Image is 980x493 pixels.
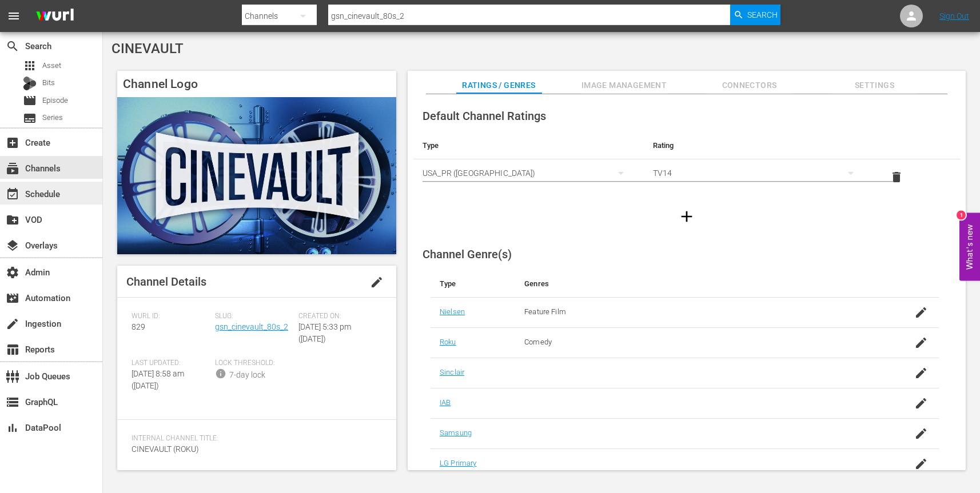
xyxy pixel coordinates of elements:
[890,170,903,184] span: delete
[42,95,68,106] span: Episode
[957,210,966,219] div: 1
[413,132,960,195] table: simple table
[42,112,63,123] span: Series
[515,270,882,298] th: Genres
[832,78,918,93] span: Settings
[6,39,19,53] span: Search
[229,369,265,381] div: 7-day lock
[581,78,667,93] span: Image Management
[423,247,512,261] span: Channel Genre(s)
[7,9,21,23] span: menu
[132,312,209,321] span: Wurl ID:
[42,60,61,71] span: Asset
[23,59,37,73] span: Asset
[363,268,391,296] button: edit
[27,3,82,30] img: ans4CAIJ8jUAAAAAAAAAAAAAAAAAAAAAAAAgQb4GAAAAAAAAAAAAAAAAAAAAAAAAJMjXAAAAAAAAAAAAAAAAAAAAAAAAgAT5G...
[653,157,865,189] div: TV14
[6,162,19,175] span: Channels
[6,395,19,409] span: GraphQL
[440,459,476,467] a: LG Primary
[132,322,145,331] span: 829
[883,163,910,191] button: delete
[6,187,19,201] span: Schedule
[440,368,464,376] a: Sinclair
[117,71,396,97] h4: Channel Logo
[117,97,396,254] img: CINEVAULT
[126,275,206,288] span: Channel Details
[6,239,19,252] span: Overlays
[23,111,37,125] span: Series
[423,109,546,123] span: Default Channel Ratings
[298,312,376,321] span: Created On:
[440,307,465,316] a: Nielsen
[132,434,376,443] span: Internal Channel Title:
[215,312,293,321] span: Slug:
[23,77,37,90] div: Bits
[6,291,19,305] span: Automation
[440,338,456,346] a: Roku
[959,213,980,280] button: Open Feedback Widget
[132,444,199,454] span: CINEVAULT (ROKU)
[440,398,451,407] a: IAB
[111,41,184,57] span: CINEVAULT
[644,132,874,159] th: Rating
[431,270,515,298] th: Type
[6,136,19,150] span: Create
[423,157,635,189] div: USA_PR ([GEOGRAPHIC_DATA])
[370,275,384,289] span: edit
[23,94,37,107] span: Episode
[413,132,644,159] th: Type
[747,5,778,25] span: Search
[707,78,792,93] span: Connectors
[6,213,19,227] span: VOD
[6,421,19,435] span: DataPool
[215,368,226,379] span: info
[6,317,19,331] span: Ingestion
[939,11,969,21] a: Sign Out
[132,469,376,478] span: External Channel Title:
[298,322,351,343] span: [DATE] 5:33 pm ([DATE])
[42,77,55,89] span: Bits
[6,370,19,383] span: Job Queues
[215,359,293,368] span: Lock Threshold:
[215,322,288,331] a: gsn_cinevault_80s_2
[456,78,542,93] span: Ratings / Genres
[132,369,184,390] span: [DATE] 8:58 am ([DATE])
[6,343,19,356] span: Reports
[6,266,19,279] span: Admin
[440,428,472,437] a: Samsung
[730,5,780,25] button: Search
[132,359,209,368] span: Last Updated:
